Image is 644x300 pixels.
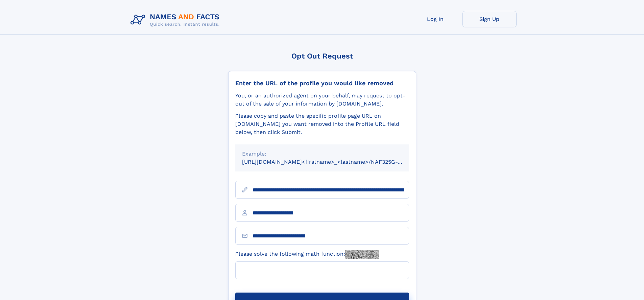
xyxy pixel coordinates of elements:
div: Example: [242,150,402,158]
div: Enter the URL of the profile you would like removed [235,79,409,87]
img: Logo Names and Facts [128,11,225,29]
a: Log In [408,11,462,27]
div: Opt Out Request [228,52,416,60]
a: Sign Up [462,11,517,27]
label: Please solve the following math function: [235,250,379,259]
div: Please copy and paste the specific profile page URL on [DOMAIN_NAME] you want removed into the Pr... [235,112,409,136]
small: [URL][DOMAIN_NAME]<firstname>_<lastname>/NAF325G-xxxxxxxx [242,159,422,165]
div: You, or an authorized agent on your behalf, may request to opt-out of the sale of your informatio... [235,92,409,108]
